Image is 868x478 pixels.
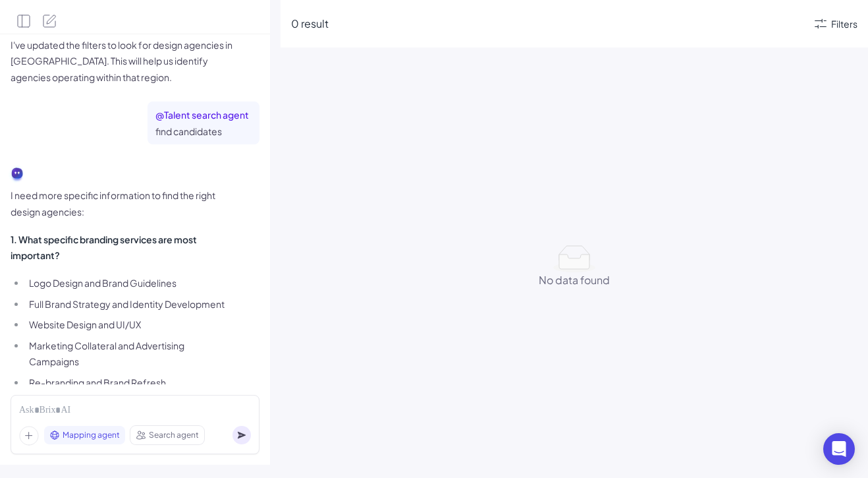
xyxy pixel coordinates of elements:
[291,16,329,30] span: 0 result
[26,374,234,391] li: Re-branding and Brand Refresh
[149,429,199,441] span: Search agent
[42,13,58,29] button: New Search
[26,296,234,313] li: Full Brand Strategy and Identity Development
[63,429,120,441] span: Mapping agent
[831,17,857,31] div: Filters
[155,108,252,122] span: @ T alent search agent
[155,123,252,140] p: find candidates
[26,275,234,291] li: Logo Design and Brand Guidelines
[26,316,234,333] li: Website Design and UI/UX
[11,187,234,220] p: I need more specific information to find the right design agencies:
[539,272,610,288] div: No data found
[16,13,32,29] button: Open Side Panel
[11,37,234,86] p: I've updated the filters to look for design agencies in [GEOGRAPHIC_DATA]. This will help us iden...
[823,433,855,465] div: Open Intercom Messenger
[26,338,234,370] li: Marketing Collateral and Advertising Campaigns
[11,233,197,262] strong: 1. What specific branding services are most important?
